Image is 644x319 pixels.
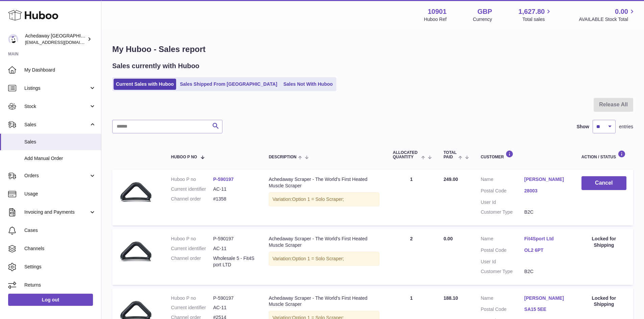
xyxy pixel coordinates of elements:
dd: AC-11 [213,186,255,192]
div: Achedaway Scraper - The World’s First Heated Muscle Scraper [269,295,379,308]
span: Total paid [444,151,457,159]
span: 0.00 [615,7,628,16]
span: Huboo P no [171,155,197,159]
div: Locked for Shipping [581,295,626,308]
span: Add Manual Order [24,155,96,162]
h2: Sales currently with Huboo [112,61,199,71]
strong: GBP [477,7,492,16]
dt: Channel order [171,255,213,268]
a: Sales Shipped From [GEOGRAPHIC_DATA] [177,79,280,90]
a: P-590197 [213,177,234,182]
span: Description [269,155,296,159]
dt: Current identifier [171,304,213,311]
a: 0.00 AVAILABLE Stock Total [579,7,636,23]
img: admin@newpb.co.uk [8,34,18,44]
dt: Customer Type [481,268,524,275]
img: Achedaway-Muscle-Scraper.png [119,176,153,210]
span: Total sales [522,16,552,23]
dd: #1358 [213,196,255,202]
img: Achedaway-Muscle-Scraper.png [119,236,153,269]
dt: Name [481,176,524,184]
span: Option 1 = Solo Scraper; [292,256,344,261]
span: Settings [24,264,96,270]
dt: Huboo P no [171,295,213,301]
span: My Dashboard [24,67,96,73]
dt: Postal Code [481,247,524,255]
div: Currency [473,16,492,23]
div: Customer [481,150,568,159]
h1: My Huboo - Sales report [112,44,633,55]
span: Listings [24,85,89,91]
dd: P-590197 [213,236,255,242]
span: Sales [24,139,96,145]
a: OL2 6PT [524,247,568,254]
div: Achedaway [GEOGRAPHIC_DATA] [25,33,86,46]
dd: B2C [524,268,568,275]
span: Sales [24,122,89,128]
span: [EMAIL_ADDRESS][DOMAIN_NAME] [25,39,99,45]
span: 249.00 [444,177,458,182]
div: Variation: [269,192,379,206]
dt: Name [481,236,524,244]
label: Show [577,124,589,130]
dd: Wholesale 5 - Fit4Sport LTD [213,255,255,268]
span: 1,627.80 [519,7,545,16]
dt: Channel order [171,196,213,202]
dt: Current identifier [171,186,213,192]
div: Variation: [269,252,379,266]
dt: Postal Code [481,188,524,196]
dt: Huboo P no [171,176,213,183]
span: Option 1 = Solo Scraper; [292,196,344,202]
a: Fit4Sport Ltd [524,236,568,242]
a: [PERSON_NAME] [524,295,568,301]
span: Stock [24,103,89,110]
a: Sales Not With Huboo [281,79,335,90]
strong: 10901 [428,7,447,16]
dt: Postal Code [481,306,524,314]
span: Invoicing and Payments [24,209,89,215]
span: entries [619,124,633,130]
a: SA15 5EE [524,306,568,313]
div: Huboo Ref [424,16,447,23]
span: Cases [24,227,96,234]
a: 28003 [524,188,568,194]
dt: User Id [481,259,524,265]
dd: AC-11 [213,245,255,252]
dd: B2C [524,209,568,215]
a: Current Sales with Huboo [114,79,176,90]
span: Orders [24,172,89,179]
dd: P-590197 [213,295,255,301]
div: Action / Status [581,150,626,159]
td: 2 [386,229,437,285]
dt: Customer Type [481,209,524,215]
dt: User Id [481,199,524,206]
a: Log out [8,294,93,306]
a: 1,627.80 Total sales [519,7,553,23]
span: 188.10 [444,295,458,301]
div: Achedaway Scraper - The World’s First Heated Muscle Scraper [269,236,379,248]
div: Achedaway Scraper - The World’s First Heated Muscle Scraper [269,176,379,189]
span: Channels [24,245,96,252]
dd: AC-11 [213,304,255,311]
span: AVAILABLE Stock Total [579,16,636,23]
span: ALLOCATED Quantity [393,151,420,159]
dt: Current identifier [171,245,213,252]
span: 0.00 [444,236,453,241]
dt: Name [481,295,524,303]
a: [PERSON_NAME] [524,176,568,183]
dt: Huboo P no [171,236,213,242]
button: Cancel [581,176,626,190]
span: Returns [24,282,96,288]
span: Usage [24,191,96,197]
div: Locked for Shipping [581,236,626,248]
td: 1 [386,169,437,225]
